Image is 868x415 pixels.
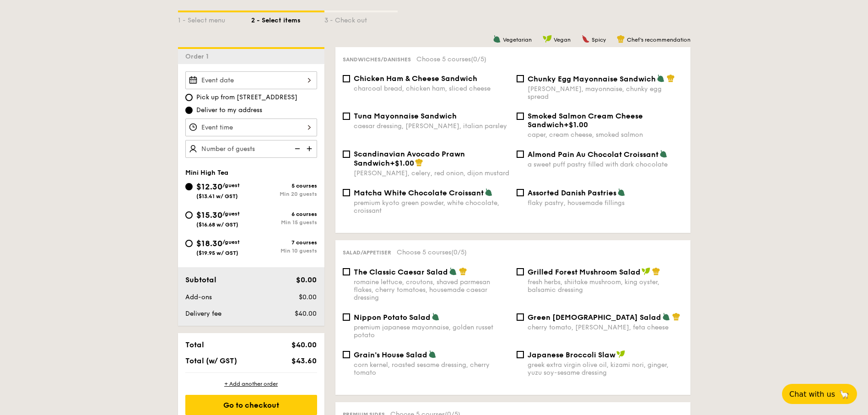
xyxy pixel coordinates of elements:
span: $18.30 [196,238,222,248]
div: greek extra virgin olive oil, kizami nori, ginger, yuzu soy-sesame dressing [528,361,683,377]
span: $40.00 [291,340,317,349]
img: icon-vegetarian.fe4039eb.svg [428,350,437,358]
img: icon-chef-hat.a58ddaea.svg [667,74,675,82]
span: Scandinavian Avocado Prawn Sandwich [354,150,465,167]
input: Chicken Ham & Cheese Sandwichcharcoal bread, chicken ham, sliced cheese [343,75,350,82]
div: a sweet puff pastry filled with dark chocolate [528,161,683,168]
span: ($16.68 w/ GST) [196,221,238,228]
img: icon-vegan.f8ff3823.svg [616,350,625,358]
span: /guest [222,210,240,217]
span: Order 1 [185,53,212,60]
input: Event date [185,71,317,89]
img: icon-vegetarian.fe4039eb.svg [657,74,665,82]
input: Smoked Salmon Cream Cheese Sandwich+$1.00caper, cream cheese, smoked salmon [517,113,524,120]
div: caper, cream cheese, smoked salmon [528,131,683,139]
span: Grilled Forest Mushroom Salad [528,268,641,276]
img: icon-vegetarian.fe4039eb.svg [449,267,457,275]
span: +$1.00 [564,120,588,129]
img: icon-vegetarian.fe4039eb.svg [617,188,625,196]
input: Matcha White Chocolate Croissantpremium kyoto green powder, white chocolate, croissant [343,189,350,196]
span: +$1.00 [390,159,414,167]
span: Pick up from [STREET_ADDRESS] [196,93,297,102]
input: $12.30/guest($13.41 w/ GST)5 coursesMin 20 guests [185,183,193,190]
div: Min 10 guests [251,248,317,254]
span: The Classic Caesar Salad [354,268,448,276]
input: Number of guests [185,140,317,158]
span: Subtotal [185,275,216,284]
span: ($13.41 w/ GST) [196,193,238,199]
img: icon-chef-hat.a58ddaea.svg [672,313,680,321]
input: Deliver to my address [185,107,193,114]
span: Choose 5 courses [416,55,486,63]
span: Vegan [554,37,571,43]
img: icon-reduce.1d2dbef1.svg [290,140,303,157]
input: Grilled Forest Mushroom Saladfresh herbs, shiitake mushroom, king oyster, balsamic dressing [517,268,524,275]
div: 7 courses [251,239,317,246]
span: $0.00 [299,293,317,301]
span: $43.60 [291,356,317,365]
div: Min 15 guests [251,219,317,226]
div: 6 courses [251,211,317,217]
img: icon-vegetarian.fe4039eb.svg [659,150,668,158]
div: 5 courses [251,183,317,189]
input: Grain's House Saladcorn kernel, roasted sesame dressing, cherry tomato [343,351,350,358]
span: Smoked Salmon Cream Cheese Sandwich [528,112,643,129]
span: Chunky Egg Mayonnaise Sandwich [528,75,656,83]
div: charcoal bread, chicken ham, sliced cheese [354,85,509,92]
span: Nippon Potato Salad [354,313,431,322]
span: $0.00 [296,275,317,284]
img: icon-vegan.f8ff3823.svg [543,35,552,43]
span: ($19.95 w/ GST) [196,250,238,256]
input: Almond Pain Au Chocolat Croissanta sweet puff pastry filled with dark chocolate [517,151,524,158]
img: icon-vegan.f8ff3823.svg [642,267,651,275]
img: icon-spicy.37a8142b.svg [582,35,590,43]
div: romaine lettuce, croutons, shaved parmesan flakes, cherry tomatoes, housemade caesar dressing [354,278,509,302]
span: Chef's recommendation [627,37,690,43]
span: Vegetarian [503,37,532,43]
div: corn kernel, roasted sesame dressing, cherry tomato [354,361,509,377]
span: Mini High Tea [185,169,228,177]
span: Sandwiches/Danishes [343,56,411,63]
span: $15.30 [196,210,222,220]
input: Japanese Broccoli Slawgreek extra virgin olive oil, kizami nori, ginger, yuzu soy-sesame dressing [517,351,524,358]
span: Japanese Broccoli Slaw [528,350,615,359]
div: cherry tomato, [PERSON_NAME], feta cheese [528,323,683,331]
div: 1 - Select menu [178,12,251,25]
span: Delivery fee [185,310,221,318]
input: Nippon Potato Saladpremium japanese mayonnaise, golden russet potato [343,313,350,321]
input: The Classic Caesar Saladromaine lettuce, croutons, shaved parmesan flakes, cherry tomatoes, house... [343,268,350,275]
button: Chat with us🦙 [782,384,857,404]
input: Green [DEMOGRAPHIC_DATA] Saladcherry tomato, [PERSON_NAME], feta cheese [517,313,524,321]
img: icon-vegetarian.fe4039eb.svg [662,313,670,321]
img: icon-chef-hat.a58ddaea.svg [652,267,660,275]
img: icon-vegetarian.fe4039eb.svg [431,313,440,321]
img: icon-chef-hat.a58ddaea.svg [459,267,467,275]
div: [PERSON_NAME], celery, red onion, dijon mustard [354,169,509,177]
span: $12.30 [196,182,222,192]
span: Salad/Appetiser [343,249,391,256]
div: caesar dressing, [PERSON_NAME], italian parsley [354,122,509,130]
span: Assorted Danish Pastries [528,189,616,197]
div: 3 - Check out [324,12,398,25]
span: (0/5) [471,55,486,63]
span: (0/5) [451,248,467,256]
input: Chunky Egg Mayonnaise Sandwich[PERSON_NAME], mayonnaise, chunky egg spread [517,75,524,82]
span: Grain's House Salad [354,350,427,359]
span: Deliver to my address [196,106,262,115]
span: /guest [222,239,240,245]
span: Matcha White Chocolate Croissant [354,189,484,197]
input: Scandinavian Avocado Prawn Sandwich+$1.00[PERSON_NAME], celery, red onion, dijon mustard [343,151,350,158]
img: icon-vegetarian.fe4039eb.svg [485,188,493,196]
img: icon-chef-hat.a58ddaea.svg [415,158,423,167]
img: icon-vegetarian.fe4039eb.svg [493,35,501,43]
input: Tuna Mayonnaise Sandwichcaesar dressing, [PERSON_NAME], italian parsley [343,113,350,120]
img: icon-chef-hat.a58ddaea.svg [617,35,625,43]
span: Almond Pain Au Chocolat Croissant [528,150,658,159]
span: /guest [222,182,240,189]
div: flaky pastry, housemade fillings [528,199,683,207]
img: icon-add.58712e84.svg [303,140,317,157]
span: Total (w/ GST) [185,356,237,365]
div: premium japanese mayonnaise, golden russet potato [354,323,509,339]
div: fresh herbs, shiitake mushroom, king oyster, balsamic dressing [528,278,683,294]
div: Min 20 guests [251,191,317,197]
